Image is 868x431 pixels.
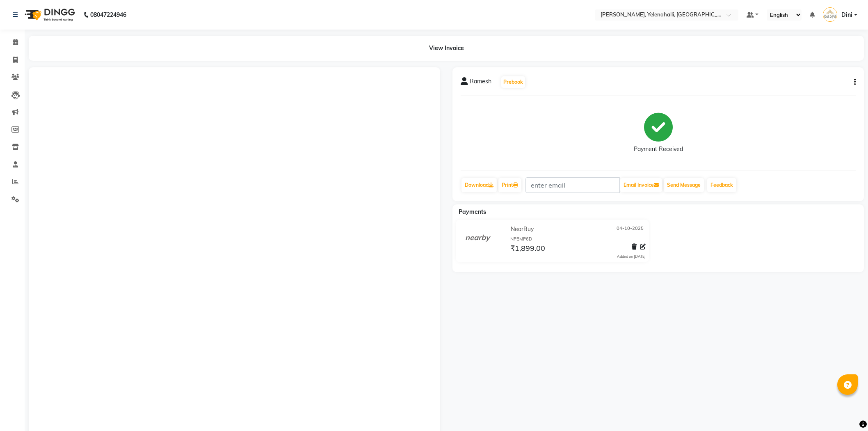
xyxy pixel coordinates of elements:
button: Prebook [501,76,525,88]
a: Feedback [707,178,736,192]
span: 04-10-2025 [617,225,644,234]
div: View Invoice [29,36,864,61]
iframe: chat widget [834,398,860,423]
img: Dini [823,7,837,22]
a: Download [461,178,497,192]
span: Ramesh [470,77,491,89]
button: Email Invoice [620,178,662,192]
span: Payments [459,208,486,215]
div: Payment Received [634,145,683,154]
span: Dini [841,11,852,19]
span: ₹1,899.00 [510,243,545,255]
b: 08047224946 [90,3,126,26]
button: Send Message [664,178,704,192]
span: NearBuy [511,225,534,234]
div: NPBMP6D [510,236,645,243]
input: enter email [525,177,620,193]
img: logo [21,3,77,26]
div: Added on [DATE] [617,254,646,259]
a: Print [498,178,521,192]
